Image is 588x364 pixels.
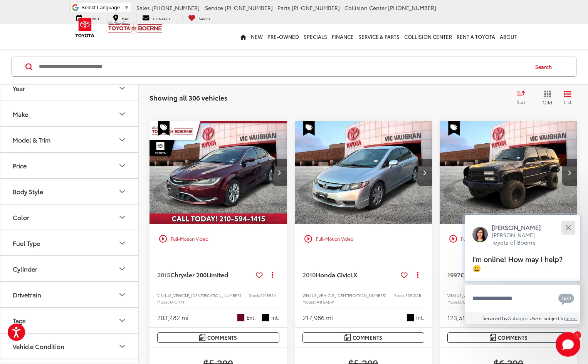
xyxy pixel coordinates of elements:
span: [PHONE_NUMBER] [225,4,273,12]
a: My Saved Vehicles [182,14,216,22]
div: 2015 Chrysler 200 Limited 0 [149,121,288,224]
span: Comments [207,334,237,341]
div: Drivetrain [13,291,41,298]
button: TagsTags [0,308,139,333]
button: Chat with SMS [556,290,576,307]
span: Grid [543,99,552,106]
span: Use is subject to [529,315,565,321]
span: Chrysler 200 [170,270,207,279]
span: List [564,99,571,105]
a: 2010Honda CivicLX [302,270,398,279]
span: Honda Civic [316,270,350,279]
span: Comments [353,334,382,341]
span: CC10706 [460,299,476,305]
button: Body StyleBody Style [0,179,139,204]
span: Collision Center [344,4,386,12]
span: Model: [447,299,460,305]
span: 1 [576,333,578,337]
svg: Start Chat [556,332,580,357]
button: Comments [447,332,570,343]
span: FA1F5AEW [315,299,334,305]
textarea: Type your message [465,285,580,312]
img: 1997 Chevrolet Tahoe [439,121,578,225]
span: Serviced by [482,315,507,321]
button: PricePrice [0,153,139,178]
button: DrivetrainDrivetrain [0,282,139,307]
span: VIN: [447,292,455,298]
a: Service & Parts: Opens in a new tab [356,24,402,49]
span: Showing all 306 vehicles [150,93,227,102]
span: Saved [199,16,210,21]
span: Black [262,314,269,322]
div: Body Style [13,188,43,195]
a: Map [107,14,135,22]
button: Next image [562,159,577,186]
span: Ext. [247,314,256,321]
span: Service [205,4,223,12]
form: Search by Make, Model, or Keyword [38,57,528,76]
span: Int. [271,314,279,321]
span: Select Language [81,5,120,10]
div: Year [118,84,127,93]
div: 217,986 mi [302,313,333,322]
div: Fuel Type [13,239,40,247]
button: Fuel TypeFuel Type [0,230,139,255]
a: Rent a Toyota [454,24,497,49]
img: Comments [344,334,351,341]
div: 2010 Honda Civic LX 0 [294,121,433,224]
img: Toyota [71,15,99,40]
div: 1997 Chevrolet Tahoe Base 0 [439,121,578,224]
a: Terms [565,315,578,321]
button: Vehicle ConditionVehicle Condition [0,334,139,359]
span: 2015 [157,270,170,279]
span: Limited [207,270,228,279]
button: YearYear [0,75,139,101]
span: 53912AB [405,292,421,298]
span: VIN: [302,292,310,298]
div: Cylinder [118,264,127,273]
span: Int. [416,314,424,321]
button: Next image [272,159,287,186]
button: Actions [266,268,279,282]
div: Close[PERSON_NAME][PERSON_NAME] Toyota of BoerneI'm online! How may I help? 😀Type your messageCha... [465,215,580,324]
div: Make [13,110,28,117]
a: 2015 Chrysler 200 Limited2015 Chrysler 200 Limited2015 Chrysler 200 Limited2015 Chrysler 200 Limited [149,121,288,224]
div: 123,518 mi [447,313,477,322]
a: Select Language​ [81,5,129,10]
div: Drivetrain [118,290,127,299]
span: Sort [517,99,525,105]
span: Stock: [249,292,260,298]
p: [PERSON_NAME] Toyota of Boerne [492,231,549,247]
span: Sales [136,4,150,12]
span: Special [448,121,460,136]
span: Stock: [394,292,405,298]
span: Special [158,121,170,136]
span: UFCH41 [170,299,184,305]
a: About [497,24,519,49]
button: Grid View [534,90,558,106]
span: A10892A [260,292,276,298]
span: Parts [277,4,290,12]
div: Fuel Type [118,238,127,248]
span: [US_VEHICLE_IDENTIFICATION_NUMBER] [455,292,531,298]
span: Model: [302,299,315,305]
span: Black [407,314,414,322]
div: Vehicle Condition [13,342,64,350]
div: 203,482 mi [157,313,188,322]
span: ▼ [124,5,129,10]
a: 1997Chevrolet Tahoe [447,270,543,279]
a: Service [71,14,106,22]
span: [US_VEHICLE_IDENTIFICATION_NUMBER] [165,292,241,298]
div: Body Style [118,187,127,196]
a: 2010 Honda Civic LX2010 Honda Civic LX2010 Honda Civic LX2010 Honda Civic LX [294,121,433,224]
span: [US_VEHICLE_IDENTIFICATION_NUMBER] [310,292,386,298]
span: ​ [122,5,122,10]
button: Next image [417,159,432,186]
div: Vehicle Condition [118,342,127,351]
div: Color [13,213,29,221]
div: Tags [13,317,26,324]
span: Special [303,121,315,136]
button: CylinderCylinder [0,256,139,281]
button: Toggle Chat Window [556,332,580,357]
a: New [249,24,265,49]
